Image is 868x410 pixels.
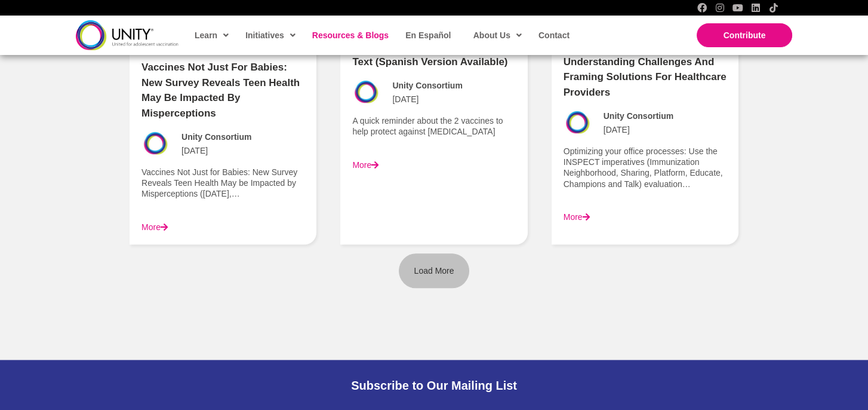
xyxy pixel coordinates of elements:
[312,30,389,40] span: Resources & Blogs
[564,212,590,222] a: More
[467,22,527,49] a: About Us
[392,80,462,91] span: Unity Consortium
[141,130,170,158] img: Avatar photo
[414,266,454,276] span: Load More
[533,22,574,49] a: Contact
[141,167,304,200] p: Vaccines Not Just for Babies: New Survey Reveals Teen Health May be Impacted by Misperceptions ([...
[76,20,178,50] img: unity-logo-dark
[604,124,630,135] span: [DATE]
[564,41,727,98] a: Adolescent Immunization: Understanding Challenges and Framing Solutions for Healthcare Providers
[351,379,517,392] span: Subscribe to Our Mailing List
[181,131,251,142] span: Unity Consortium
[181,145,208,156] span: [DATE]
[697,3,707,13] a: Facebook
[306,22,393,49] a: Resources & Blogs
[564,109,592,137] img: Avatar photo
[399,22,455,49] a: En Español
[697,23,792,47] a: Contribute
[352,41,507,68] a: If Only You Could Vaccinate Via Text (Spanish Version Available)
[405,30,451,40] span: En Español
[352,115,515,137] p: A quick reminder about the 2 vaccines to help protect against [MEDICAL_DATA]
[352,78,380,106] img: Avatar photo
[538,30,570,40] span: Contact
[473,26,522,44] span: About Us
[392,94,418,105] span: [DATE]
[352,160,378,170] a: More
[604,111,673,121] span: Unity Consortium
[195,26,229,44] span: Learn
[399,253,470,288] a: Load More
[733,3,743,13] a: YouTube
[769,3,778,13] a: TikTok
[141,62,300,119] a: Vaccines Not Just for Babies: New Survey Reveals Teen Health May be Impacted by Misperceptions
[564,146,727,189] p: Optimizing your office processes: Use the INSPECT imperatives (Immunization Neighborhood, Sharing...
[751,3,761,13] a: LinkedIn
[724,30,766,40] span: Contribute
[245,26,296,44] span: Initiatives
[141,222,168,232] a: More
[715,3,725,13] a: Instagram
